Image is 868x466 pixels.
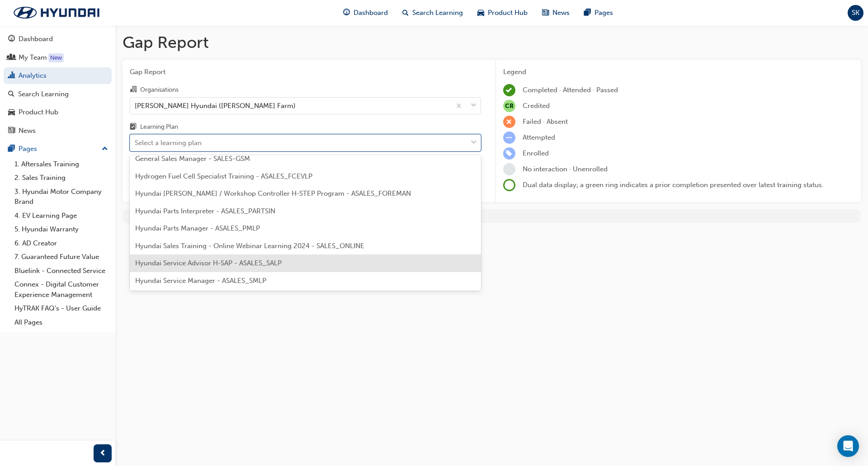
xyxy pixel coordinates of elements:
[135,189,411,198] span: Hyundai [PERSON_NAME] / Workshop Controller H-STEP Program - ASALES_FOREMAN
[503,116,515,128] span: learningRecordVerb_FAIL-icon
[135,155,250,163] span: General Sales Manager - SALES-GSM
[395,4,470,22] a: search-iconSearch Learning
[11,301,112,315] a: HyTRAK FAQ's - User Guide
[11,185,112,209] a: 3. Hyundai Motor Company Brand
[523,165,608,173] span: No interaction · Unenrolled
[577,4,620,22] a: pages-iconPages
[523,149,549,157] span: Enrolled
[488,8,528,18] span: Product Hub
[135,277,266,285] span: Hyundai Service Manager - ASALES_SMLP
[535,4,577,22] a: news-iconNews
[8,35,15,43] span: guage-icon
[542,7,549,19] span: news-icon
[135,138,202,148] div: Select a learning plan
[8,54,15,62] span: people-icon
[503,100,515,112] span: null-icon
[523,133,555,141] span: Attempted
[11,209,112,223] a: 4. EV Learning Page
[123,33,861,52] h1: Gap Report
[19,107,58,118] div: Product Hub
[130,86,137,94] span: organisation-icon
[48,53,64,62] div: Tooltip anchor
[19,144,37,154] div: Pages
[471,137,477,149] span: down-icon
[4,86,112,103] a: Search Learning
[848,5,863,21] button: SK
[523,181,824,189] span: Dual data display; a green ring indicates a prior completion presented over latest training status.
[503,147,515,160] span: learningRecordVerb_ENROLL-icon
[4,141,112,157] button: Pages
[135,172,312,180] span: Hydrogen Fuel Cell Specialist Training - ASALES_FCEVLP
[11,250,112,264] a: 7. Guaranteed Future Value
[135,242,364,250] span: Hyundai Sales Training - Online Webinar Learning 2024 - SALES_ONLINE
[140,122,178,132] div: Learning Plan
[5,3,108,22] img: Trak
[11,222,112,236] a: 5. Hyundai Warranty
[412,8,463,18] span: Search Learning
[503,84,515,96] span: learningRecordVerb_COMPLETE-icon
[11,171,112,185] a: 2. Sales Training
[8,108,15,117] span: car-icon
[336,4,395,22] a: guage-iconDashboard
[135,259,282,267] span: Hyundai Service Advisor H-SAP - ASALES_SALP
[18,89,69,99] div: Search Learning
[19,34,53,44] div: Dashboard
[130,123,137,132] span: learningplan-icon
[4,104,112,121] a: Product Hub
[135,224,260,232] span: Hyundai Parts Manager - ASALES_PMLP
[503,67,854,77] div: Legend
[552,8,570,18] span: News
[471,100,477,112] span: down-icon
[503,163,515,175] span: learningRecordVerb_NONE-icon
[11,264,112,278] a: Bluelink - Connected Service
[99,448,106,459] span: prev-icon
[584,7,591,19] span: pages-icon
[523,86,618,94] span: Completed · Attended · Passed
[4,29,112,141] button: DashboardMy TeamAnalyticsSearch LearningProduct HubNews
[470,4,535,22] a: car-iconProduct Hub
[477,7,484,19] span: car-icon
[4,31,112,47] a: Dashboard
[837,435,859,457] div: Open Intercom Messenger
[4,49,112,66] a: My Team
[852,8,859,18] span: SK
[8,72,15,80] span: chart-icon
[354,8,388,18] span: Dashboard
[11,278,112,301] a: Connex - Digital Customer Experience Management
[135,207,275,215] span: Hyundai Parts Interpreter - ASALES_PARTSIN
[4,122,112,139] a: News
[523,102,550,110] span: Credited
[4,67,112,84] a: Analytics
[102,143,108,155] span: up-icon
[402,7,409,19] span: search-icon
[130,67,481,77] span: Gap Report
[11,236,112,250] a: 6. AD Creator
[140,85,179,94] div: Organisations
[503,132,515,144] span: learningRecordVerb_ATTEMPT-icon
[11,315,112,329] a: All Pages
[11,157,112,171] a: 1. Aftersales Training
[343,7,350,19] span: guage-icon
[19,126,36,136] div: News
[19,52,47,63] div: My Team
[135,100,296,111] div: [PERSON_NAME] Hyundai ([PERSON_NAME] Farm)
[594,8,613,18] span: Pages
[8,145,15,153] span: pages-icon
[8,90,14,99] span: search-icon
[8,127,15,135] span: news-icon
[523,118,568,126] span: Failed · Absent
